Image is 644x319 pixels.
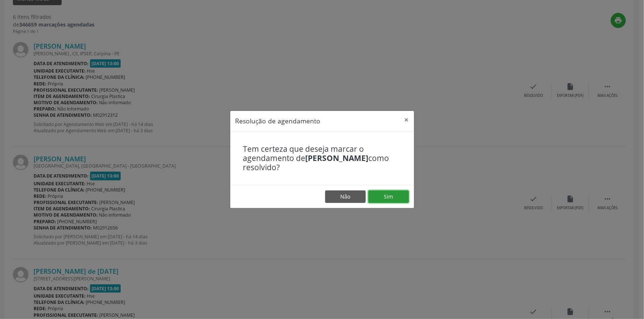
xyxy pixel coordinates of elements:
h5: Resolução de agendamento [235,116,321,126]
button: Close [399,111,414,129]
h4: Tem certeza que deseja marcar o agendamento de como resolvido? [243,144,401,172]
button: Não [325,190,366,203]
b: [PERSON_NAME] [306,153,369,163]
button: Sim [368,190,409,203]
